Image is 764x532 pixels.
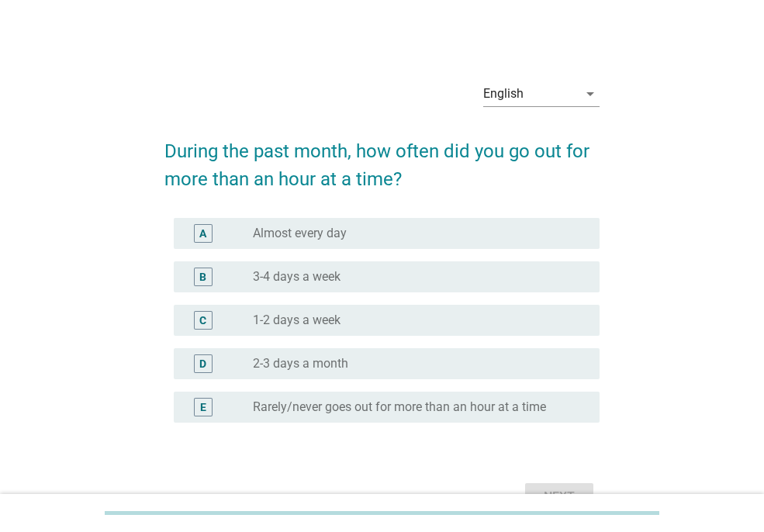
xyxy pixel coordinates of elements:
[199,355,206,371] div: D
[253,313,341,328] label: 1-2 days a week
[199,225,206,241] div: A
[253,399,546,415] label: Rarely/never goes out for more than an hour at a time
[483,87,524,101] div: English
[164,122,600,193] h2: During the past month, how often did you go out for more than an hour at a time?
[253,226,347,241] label: Almost every day
[199,312,206,328] div: C
[581,85,600,103] i: arrow_drop_down
[253,356,348,371] label: 2-3 days a month
[200,399,206,415] div: E
[253,269,341,285] label: 3-4 days a week
[199,268,206,285] div: B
